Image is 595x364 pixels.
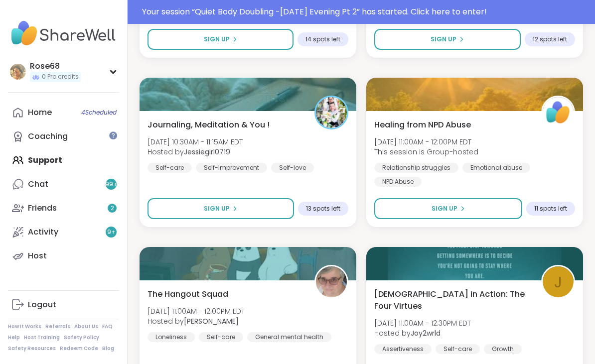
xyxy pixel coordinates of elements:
span: Sign Up [432,204,457,213]
span: Hosted by [374,328,471,338]
a: Blog [102,345,114,352]
span: Sign Up [431,35,456,44]
span: 13 spots left [306,205,340,213]
div: Home [28,107,52,118]
span: The Hangout Squad [148,288,228,300]
div: Self-care [148,163,192,173]
a: Activity9+ [8,220,119,244]
div: Relationship struggles [374,163,458,173]
div: Self-care [199,332,243,342]
span: [DATE] 11:00AM - 12:00PM EDT [148,306,245,316]
a: About Us [74,323,98,330]
a: Referrals [45,323,70,330]
span: [DEMOGRAPHIC_DATA] in Action: The Four Virtues [374,288,530,312]
img: Rose68 [10,64,26,80]
span: 11 spots left [534,205,567,213]
div: Emotional abuse [462,163,530,173]
span: [DATE] 10:30AM - 11:15AM EDT [148,137,243,147]
button: Sign Up [148,29,294,50]
b: Jessiegirl0719 [184,147,230,157]
span: 99 + [105,180,118,189]
span: [DATE] 11:00AM - 12:00PM EDT [374,137,478,147]
button: Sign Up [148,198,294,219]
a: How It Works [8,323,41,330]
span: Hosted by [148,316,245,326]
div: Self-Improvement [196,163,267,173]
iframe: Spotlight [109,131,117,139]
div: Loneliness [148,332,195,342]
span: This session is Group-hosted [374,147,478,157]
img: ShareWell [543,97,574,128]
a: Help [8,334,20,341]
div: Host [28,250,47,261]
div: Assertiveness [374,344,432,354]
span: Journaling, Meditation & You ! [148,119,270,131]
span: 12 spots left [533,35,567,43]
a: Safety Resources [8,345,56,352]
a: Safety Policy [64,334,99,341]
a: Friends2 [8,196,119,220]
div: Logout [28,299,56,310]
span: [DATE] 11:00AM - 12:30PM EDT [374,318,471,328]
span: 14 spots left [305,35,340,43]
div: Self-care [436,344,480,354]
button: Sign Up [374,29,521,50]
div: Self-love [271,163,314,173]
b: [PERSON_NAME] [184,316,239,326]
div: Friends [28,203,57,214]
a: Redeem Code [60,345,98,352]
img: Jessiegirl0719 [316,97,347,128]
a: Coaching [8,124,119,148]
b: Joy2wrld [411,328,441,338]
span: Sign Up [204,35,230,44]
div: Chat [28,179,48,190]
div: Activity [28,227,58,238]
div: Your session “ Quiet Body Doubling -[DATE] Evening Pt 2 ” has started. Click here to enter! [142,6,589,18]
span: Hosted by [148,147,243,157]
a: FAQ [102,323,113,330]
span: 4 Scheduled [81,109,117,117]
button: Sign Up [374,198,522,219]
span: 9 + [107,228,116,237]
a: Logout [8,293,119,317]
div: General mental health [247,332,331,342]
img: ShareWell Nav Logo [8,16,119,51]
div: Rose68 [30,61,81,72]
img: Susan [316,266,347,297]
span: Sign Up [204,204,230,213]
div: Coaching [28,131,68,142]
div: Growth [484,344,522,354]
a: Home4Scheduled [8,101,119,124]
span: J [554,270,562,294]
a: Host Training [24,334,60,341]
span: Healing from NPD Abuse [374,119,471,131]
div: NPD Abuse [374,177,422,187]
a: Chat99+ [8,172,119,196]
span: 2 [111,204,114,213]
a: Host [8,244,119,268]
span: 0 Pro credits [42,73,79,81]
